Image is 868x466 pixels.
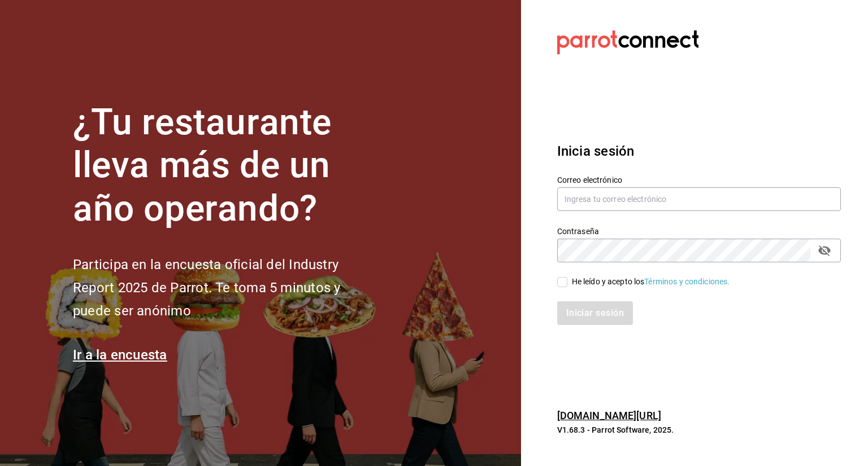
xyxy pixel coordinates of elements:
[557,410,661,421] a: [DOMAIN_NAME][URL]
[73,347,167,363] a: Ir a la encuesta
[557,227,841,235] label: Contraseña
[557,175,841,183] label: Correo electrónico
[644,277,730,286] a: Términos y condiciones.
[557,424,841,436] p: V1.68.3 - Parrot Software, 2025.
[557,141,841,161] h3: Inicia sesión
[73,253,378,322] h2: Participa en la encuesta oficial del Industry Report 2025 de Parrot. Te toma 5 minutos y puede se...
[73,101,378,231] h1: ¿Tu restaurante lleva más de un año operando?
[557,187,841,211] input: Ingresa tu correo electrónico
[572,276,730,288] div: He leído y acepto los
[815,241,834,260] button: passwordField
